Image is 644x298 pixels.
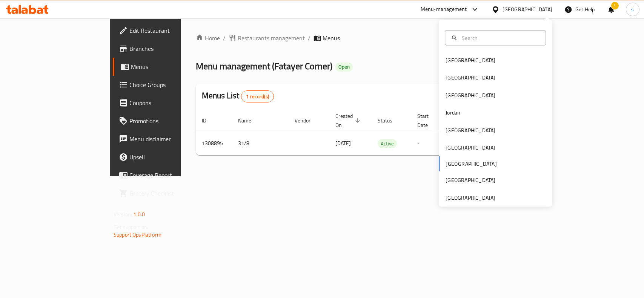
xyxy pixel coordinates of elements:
[129,80,211,89] span: Choice Groups
[113,130,217,148] a: Menu disclaimer
[446,193,495,202] div: [GEOGRAPHIC_DATA]
[114,222,148,232] span: Get support on:
[129,153,211,162] span: Upsell
[113,166,217,184] a: Coverage Report
[202,116,216,125] span: ID
[129,44,211,53] span: Branches
[446,91,495,99] div: [GEOGRAPHIC_DATA]
[113,21,217,40] a: Edit Restaurant
[113,58,217,76] a: Menus
[335,64,353,70] span: Open
[196,34,519,43] nav: breadcrumb
[113,94,217,112] a: Coupons
[446,109,460,117] div: Jordan
[323,34,340,43] span: Menus
[113,184,217,202] a: Grocery Checklist
[631,5,634,14] span: s
[421,5,467,14] div: Menu-management
[446,73,495,82] div: [GEOGRAPHIC_DATA]
[411,132,447,155] td: -
[196,58,332,75] span: Menu management ( Fatayer Corner )
[129,134,211,144] span: Menu disclaimer
[335,63,353,72] div: Open
[196,109,571,155] table: enhanced table
[417,112,438,130] span: Start Date
[114,230,161,240] a: Support.OpsPlatform
[223,34,226,43] li: /
[238,34,305,43] span: Restaurants management
[335,112,363,130] span: Created On
[114,209,132,219] span: Version:
[202,90,274,102] h2: Menus List
[229,34,305,43] a: Restaurants management
[133,209,145,219] span: 1.0.0
[335,138,351,148] span: [DATE]
[129,98,211,107] span: Coupons
[241,90,274,102] div: Total records count
[446,126,495,134] div: [GEOGRAPHIC_DATA]
[378,139,397,148] div: Active
[295,116,320,125] span: Vendor
[129,189,211,198] span: Grocery Checklist
[113,76,217,94] a: Choice Groups
[113,148,217,166] a: Upsell
[503,5,552,14] div: [GEOGRAPHIC_DATA]
[131,62,211,71] span: Menus
[129,171,211,180] span: Coverage Report
[446,144,495,152] div: [GEOGRAPHIC_DATA]
[232,132,289,155] td: 31/8
[378,139,397,148] span: Active
[113,112,217,130] a: Promotions
[378,116,402,125] span: Status
[238,116,261,125] span: Name
[129,116,211,125] span: Promotions
[241,93,274,100] span: 1 record(s)
[446,56,495,64] div: [GEOGRAPHIC_DATA]
[446,176,495,184] div: [GEOGRAPHIC_DATA]
[129,26,211,35] span: Edit Restaurant
[113,40,217,58] a: Branches
[459,34,541,42] input: Search
[308,34,310,43] li: /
